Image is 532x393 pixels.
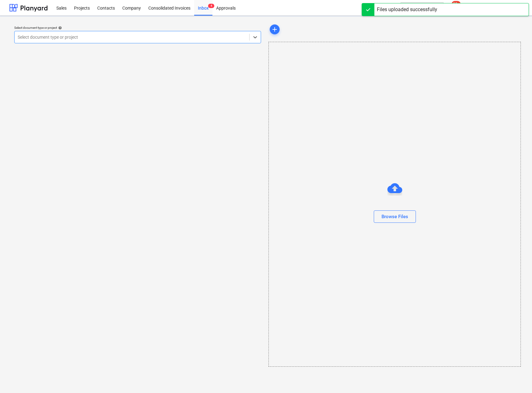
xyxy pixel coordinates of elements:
[377,6,437,13] div: Files uploaded successfully
[271,26,278,33] span: add
[208,4,214,8] span: 4
[501,363,532,393] iframe: Chat Widget
[374,210,416,223] button: Browse Files
[382,213,408,221] div: Browse Files
[268,42,521,367] div: Browse Files
[57,26,62,30] span: help
[14,26,261,30] div: Select document type or project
